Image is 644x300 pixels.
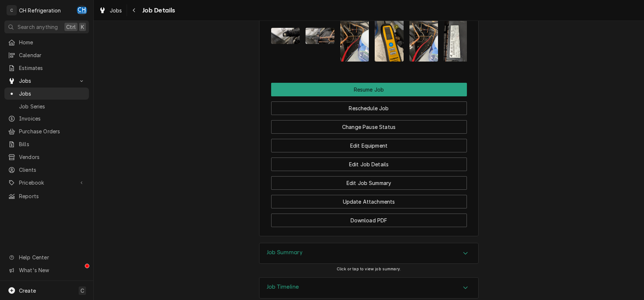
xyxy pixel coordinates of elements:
[271,115,467,134] div: Button Group Row
[271,83,467,96] div: Button Group Row
[271,152,467,171] div: Button Group Row
[77,5,87,15] div: CH
[271,195,467,208] button: Update Attachments
[306,28,334,44] img: EVytzQP6Tvi7a5X48JHb
[259,243,479,264] div: Job Summary
[140,5,175,15] span: Job Details
[19,90,85,97] span: Jobs
[267,284,299,290] h3: Job Timeline
[271,101,467,115] button: Reschedule Job
[259,278,478,298] div: Accordion Header
[375,10,404,62] img: oIvhOifvT4aXQR72aMDC
[4,62,89,74] a: Estimates
[271,83,467,227] div: Button Group
[4,264,89,276] a: Go to What's New
[271,120,467,134] button: Change Pause Status
[77,5,87,15] div: Chris Hiraga's Avatar
[259,277,479,299] div: Job Timeline
[19,64,85,72] span: Estimates
[80,287,84,295] span: C
[271,214,467,227] button: Download PDF
[19,103,85,110] span: Job Series
[337,267,401,271] span: Click or tap to view job summary.
[340,10,369,62] img: dQvDzFaqTESZZvR0bYlq
[271,96,467,115] div: Button Group Row
[66,23,76,31] span: Ctrl
[4,36,89,48] a: Home
[271,4,467,67] span: Attachments
[4,190,89,202] a: Reports
[96,4,125,16] a: Jobs
[259,243,478,264] div: Accordion Header
[19,115,85,122] span: Invoices
[259,278,478,298] button: Accordion Details Expand Trigger
[110,7,122,14] span: Jobs
[19,77,74,85] span: Jobs
[19,266,85,274] span: What's New
[19,288,36,294] span: Create
[19,140,85,148] span: Bills
[271,176,467,190] button: Edit Job Summary
[271,171,467,190] div: Button Group Row
[19,51,85,59] span: Calendar
[19,38,85,46] span: Home
[4,138,89,150] a: Bills
[18,23,58,31] span: Search anything
[7,5,17,15] div: C
[271,134,467,152] div: Button Group Row
[4,112,89,125] a: Invoices
[259,243,478,264] button: Accordion Details Expand Trigger
[19,127,85,135] span: Purchase Orders
[19,192,85,200] span: Reports
[19,7,61,14] div: CH Refrigeration
[4,88,89,100] a: Jobs
[81,23,84,31] span: K
[4,125,89,137] a: Purchase Orders
[4,49,89,61] a: Calendar
[271,83,467,96] button: Resume Job
[4,164,89,176] a: Clients
[271,190,467,208] div: Button Group Row
[409,10,438,62] img: wk8LynVnRd6lzxGfJy93
[19,153,85,161] span: Vendors
[271,158,467,171] button: Edit Job Details
[271,139,467,152] button: Edit Equipment
[4,251,89,263] a: Go to Help Center
[19,179,74,186] span: Pricebook
[19,253,85,261] span: Help Center
[4,75,89,87] a: Go to Jobs
[19,166,85,174] span: Clients
[271,208,467,227] div: Button Group Row
[4,100,89,112] a: Job Series
[267,249,303,256] h3: Job Summary
[128,4,140,16] button: Navigate back
[444,10,473,62] img: 2rXHModXR9qxCOyiTzrX
[271,28,300,44] img: GWzEpsPQRyKKJEU3fxPB
[4,151,89,163] a: Vendors
[4,21,89,33] button: Search anythingCtrlK
[4,177,89,189] a: Go to Pricebook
